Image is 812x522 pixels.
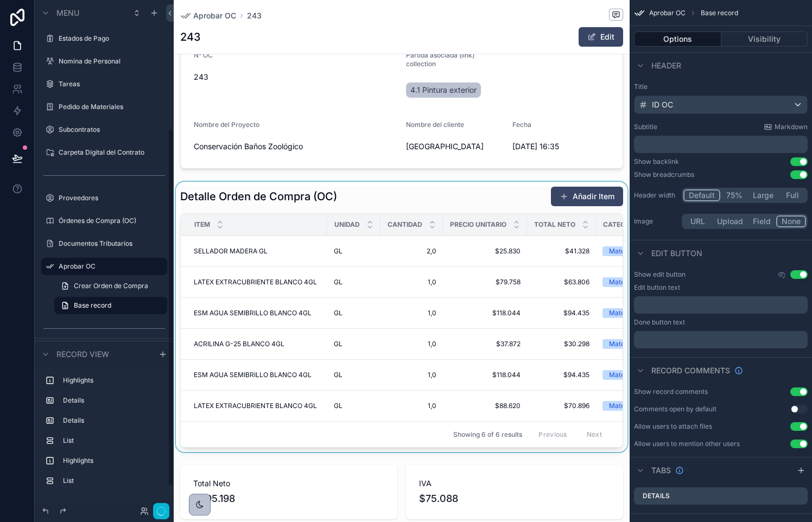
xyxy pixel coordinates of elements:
label: Details [63,416,163,425]
label: Aprobar OC [59,262,161,271]
div: Show backlink [634,157,679,166]
label: Documentos Tributarios [59,239,165,248]
button: Visibility [721,31,808,47]
a: Crear Orden de Compra [54,277,167,295]
div: Allow users to attach files [634,422,712,431]
label: Title [634,82,808,91]
span: Record comments [651,365,730,376]
button: Field [748,215,777,227]
button: URL [683,215,712,227]
label: Carpeta Digital del Contrato [59,148,165,157]
button: ID OC [634,96,808,114]
span: ID OC [652,99,673,110]
span: Edit button [651,248,702,259]
label: Highlights [63,456,163,465]
span: Menu [56,8,79,18]
label: Subcontratos [59,125,165,134]
label: Estados de Pago [59,34,165,43]
span: Markdown [775,123,808,131]
label: Details [63,396,163,405]
h1: 243 [180,29,201,44]
label: Subtitle [634,123,657,131]
span: Unidad [334,220,360,229]
label: Nomina de Personal [59,57,165,66]
span: Categoría [603,220,641,229]
span: Crear Orden de Compra [74,282,148,290]
button: None [776,215,806,227]
a: Base record [54,297,167,314]
label: Proveedores [59,194,165,202]
button: Upload [712,215,748,227]
button: Edit [579,27,623,47]
label: Details [643,492,670,500]
label: Done button text [634,318,685,327]
label: Edit button text [634,283,680,292]
div: scrollable content [634,136,808,153]
div: scrollable content [634,296,808,314]
span: Item [194,220,210,229]
div: Allow users to mention other users [634,440,740,448]
span: Record view [56,349,109,360]
div: scrollable content [35,367,174,500]
div: scrollable content [634,331,808,348]
label: Image [634,217,677,226]
span: Cantidad [388,220,422,229]
a: 243 [247,10,262,21]
a: Aprobar OC [180,10,236,21]
button: 75% [720,189,748,201]
span: Showing 6 of 6 results [453,430,522,439]
button: Options [634,31,721,47]
label: Órdenes de Compra (OC) [59,217,165,225]
label: List [63,476,163,485]
div: Show record comments [634,387,708,396]
label: List [63,436,163,445]
label: Show edit button [634,270,686,279]
span: Aprobar OC [649,9,686,17]
span: Precio Unitario [450,220,506,229]
label: Pedido de Materiales [59,103,165,111]
span: Tabs [651,465,671,476]
span: Base record [74,301,111,310]
button: Full [778,189,806,201]
span: Header [651,60,681,71]
label: Tareas [59,80,165,88]
div: Comments open by default [634,405,716,413]
button: Default [683,189,720,201]
span: Aprobar OC [193,10,236,21]
label: Highlights [63,376,163,385]
label: Header width [634,191,677,200]
span: Total Neto [534,220,575,229]
button: Large [748,189,778,201]
a: Markdown [764,123,808,131]
span: Base record [701,9,738,17]
div: Show breadcrumbs [634,170,694,179]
